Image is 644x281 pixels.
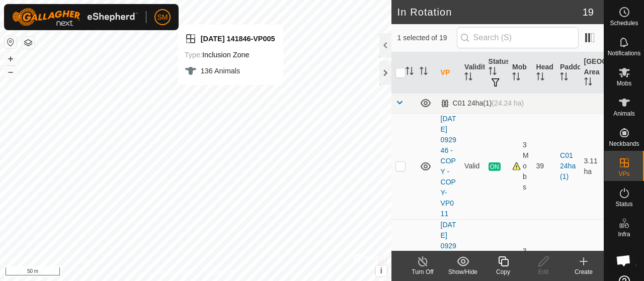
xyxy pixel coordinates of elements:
[584,79,592,87] p-sorticon: Activate to sort
[5,66,17,78] button: –
[508,52,532,93] th: Mob
[610,20,638,26] span: Schedules
[489,162,501,171] span: ON
[460,113,484,219] td: Valid
[185,51,202,59] label: Type:
[612,261,636,267] span: Heatmap
[489,68,497,76] p-sorticon: Activate to sort
[403,267,443,276] div: Turn Off
[523,267,563,276] div: Edit
[185,33,275,45] div: [DATE] 141846-VP005
[443,267,483,276] div: Show/Hide
[609,141,639,147] span: Neckbands
[156,268,194,277] a: Privacy Policy
[560,74,568,82] p-sorticon: Activate to sort
[441,99,524,108] div: C01 24ha(1)
[397,33,457,43] span: 1 selected of 19
[157,12,168,23] span: SM
[185,49,275,61] div: Inclusion Zone
[580,113,604,219] td: 3.11 ha
[613,111,635,117] span: Animals
[441,115,456,218] a: [DATE] 092946 - COPY - COPY-VP011
[483,267,523,276] div: Copy
[556,52,580,93] th: Paddock
[617,80,631,86] span: Mobs
[532,52,556,93] th: Head
[5,36,17,48] button: Reset Map
[12,8,138,26] img: Gallagher Logo
[457,27,579,48] input: Search (S)
[22,37,34,49] button: Map Layers
[608,50,640,56] span: Notifications
[376,265,387,276] button: i
[185,65,275,77] div: 136 Animals
[618,231,630,237] span: Infra
[583,5,594,20] span: 19
[563,267,604,276] div: Create
[437,52,460,93] th: VP
[512,74,520,82] p-sorticon: Activate to sort
[406,68,414,76] p-sorticon: Activate to sort
[420,68,428,76] p-sorticon: Activate to sort
[532,113,556,219] td: 39
[560,151,576,180] a: C01 24ha(1)
[485,52,508,93] th: Status
[580,52,604,93] th: [GEOGRAPHIC_DATA] Area
[615,201,632,207] span: Status
[618,171,629,177] span: VPs
[460,52,484,93] th: Validity
[464,74,472,82] p-sorticon: Activate to sort
[492,99,524,107] span: (24.24 ha)
[536,74,544,82] p-sorticon: Activate to sort
[512,140,528,193] div: 3 Mobs
[397,6,583,18] h2: In Rotation
[380,266,382,275] span: i
[5,53,17,65] button: +
[205,268,235,277] a: Contact Us
[610,247,637,274] div: Open chat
